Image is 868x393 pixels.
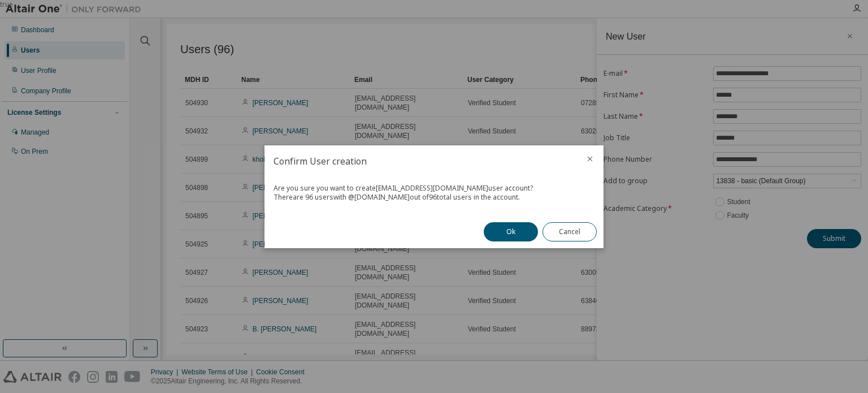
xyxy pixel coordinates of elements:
button: Cancel [542,222,597,241]
div: There are 96 users with @ [DOMAIN_NAME] out of 96 total users in the account. [274,193,594,202]
h2: Confirm User creation [264,145,576,177]
div: Are you sure you want to create [EMAIL_ADDRESS][DOMAIN_NAME] user account? [274,184,594,193]
button: Ok [484,222,538,241]
button: close [585,154,594,163]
